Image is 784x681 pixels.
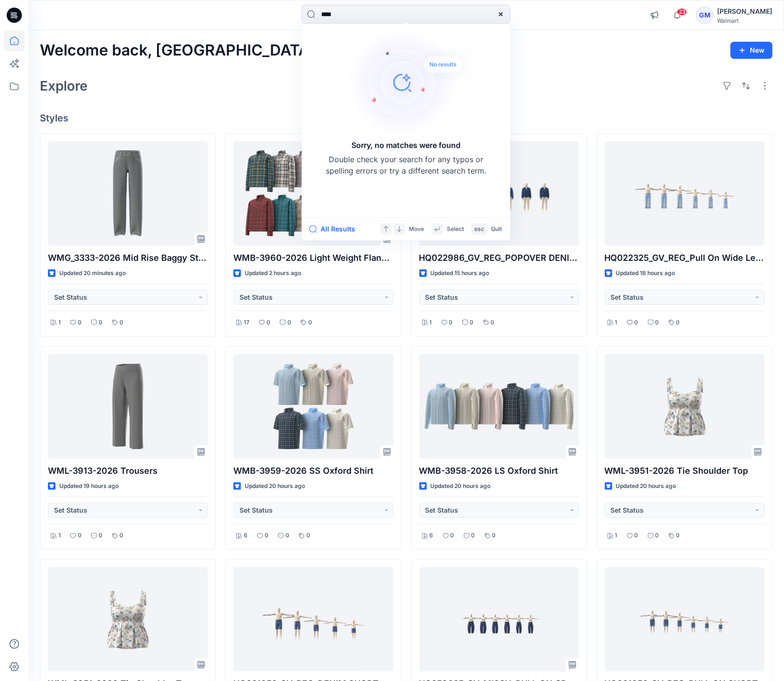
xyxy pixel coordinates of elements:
[99,318,102,328] p: 0
[347,26,480,139] img: Sorry, no matches were found
[491,318,495,328] p: 0
[605,464,765,478] p: WML-3951-2026 Tie Shoulder Top
[286,531,289,541] p: 0
[717,17,772,24] div: Walmart
[59,481,119,491] p: Updated 19 hours ago
[419,464,579,478] p: WMB-3958-2026 LS Oxford Shirt
[58,318,61,328] p: 1
[449,318,453,328] p: 0
[120,531,123,541] p: 0
[419,567,579,672] a: HQ259625_GV_MISSY_PULL ON CROP BARREL
[419,354,579,459] a: WMB-3958-2026 LS Oxford Shirt
[677,8,687,16] span: 23
[431,481,491,491] p: Updated 20 hours ago
[655,318,659,328] p: 0
[265,531,268,541] p: 0
[233,464,393,478] p: WMB-3959-2026 SS Oxford Shirt
[306,531,310,541] p: 0
[717,6,772,17] div: [PERSON_NAME]
[474,224,484,234] p: esc
[244,531,248,541] p: 6
[635,318,638,328] p: 0
[48,567,208,672] a: WML-3951-2026 Tie Shoulder Top
[245,481,305,491] p: Updated 20 hours ago
[409,224,424,234] p: Move
[59,268,126,278] p: Updated 20 minutes ago
[48,141,208,246] a: WMG_3333-2026 Mid Rise Baggy Straight Pant
[351,139,461,151] h5: Sorry, no matches were found
[233,354,393,459] a: WMB-3959-2026 SS Oxford Shirt
[48,251,208,265] p: WMG_3333-2026 Mid Rise Baggy Straight Pant
[78,318,82,328] p: 0
[48,354,208,459] a: WML-3913-2026 Trousers
[616,481,676,491] p: Updated 20 hours ago
[419,251,579,265] p: HQ022986_GV_REG_POPOVER DENIM BLOUSE
[325,154,487,176] p: Double check your search for any typos or spelling errors or try a different search term.
[120,318,123,328] p: 0
[605,354,765,459] a: WML-3951-2026 Tie Shoulder Top
[451,531,454,541] p: 0
[245,268,301,278] p: Updated 2 hours ago
[267,318,270,328] p: 0
[676,318,680,328] p: 0
[616,268,675,278] p: Updated 18 hours ago
[605,567,765,672] a: HQ021853_GV_REG_PULL ON SHORT
[655,531,659,541] p: 0
[615,318,618,328] p: 1
[40,42,315,59] h2: Welcome back, [GEOGRAPHIC_DATA]
[471,531,475,541] p: 0
[48,464,208,478] p: WML-3913-2026 Trousers
[233,567,393,672] a: HQ021852_GV_REG_DENIM SHORT
[287,318,291,328] p: 0
[615,531,618,541] p: 1
[233,251,393,265] p: WMB-3960-2026 Light Weight Flannel LS Shirt
[233,141,393,246] a: WMB-3960-2026 Light Weight Flannel LS Shirt
[58,531,61,541] p: 1
[99,531,102,541] p: 0
[696,7,713,24] div: GM
[309,223,361,235] button: All Results
[308,318,312,328] p: 0
[447,224,464,234] p: Select
[492,531,496,541] p: 0
[470,318,474,328] p: 0
[430,318,432,328] p: 1
[430,531,434,541] p: 6
[40,112,773,124] h4: Styles
[78,531,82,541] p: 0
[244,318,249,328] p: 17
[491,224,502,234] p: Quit
[635,531,638,541] p: 0
[605,141,765,246] a: HQ022325_GV_REG_Pull On Wide Leg w Boxer & Side Stripe
[676,531,680,541] p: 0
[605,251,765,265] p: HQ022325_GV_REG_Pull On Wide Leg w Boxer & Side Stripe
[730,42,773,59] button: New
[40,78,88,93] h2: Explore
[431,268,489,278] p: Updated 15 hours ago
